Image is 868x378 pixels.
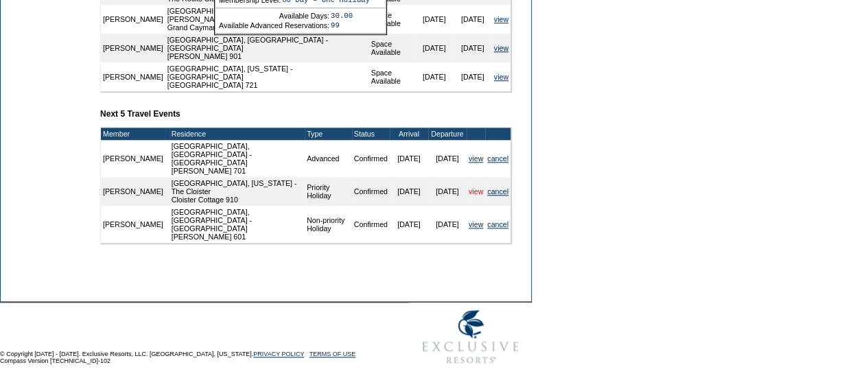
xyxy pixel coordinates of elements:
td: [GEOGRAPHIC_DATA] - [GEOGRAPHIC_DATA][PERSON_NAME], [GEOGRAPHIC_DATA] Grand Cayman Villa 12 [165,5,369,34]
td: [PERSON_NAME] [101,5,165,34]
a: TERMS OF USE [309,351,356,357]
a: cancel [487,220,508,228]
a: view [494,44,508,52]
td: Member [101,128,165,140]
td: [DATE] [415,62,454,91]
td: Arrival [390,128,428,140]
b: Next 5 Travel Events [100,109,180,119]
td: [DATE] [415,5,454,34]
a: cancel [487,154,508,163]
td: Available Advanced Reservations: [219,21,329,29]
td: Residence [169,128,305,140]
td: Status [352,128,390,140]
a: view [469,154,483,163]
td: [DATE] [390,177,428,206]
td: Available Days: [219,12,329,20]
td: [PERSON_NAME] [101,177,165,206]
td: [DATE] [428,140,467,177]
td: Space Available [369,5,415,34]
td: [DATE] [390,140,428,177]
a: PRIVACY POLICY [253,351,304,357]
td: [PERSON_NAME] [101,206,165,243]
td: [DATE] [428,206,467,243]
td: [GEOGRAPHIC_DATA], [GEOGRAPHIC_DATA] - [GEOGRAPHIC_DATA] [PERSON_NAME] 901 [165,34,369,62]
a: cancel [487,187,508,196]
td: Confirmed [352,206,390,243]
td: [DATE] [428,177,467,206]
td: Space Available [369,62,415,91]
a: view [469,187,483,196]
td: Confirmed [352,177,390,206]
td: 30.00 [331,12,353,20]
td: [DATE] [454,5,492,34]
td: [PERSON_NAME] [101,62,165,91]
td: Advanced [305,140,352,177]
td: [DATE] [454,62,492,91]
td: 99 [331,21,353,29]
td: Confirmed [352,140,390,177]
td: [GEOGRAPHIC_DATA], [US_STATE] - The Cloister Cloister Cottage 910 [169,177,305,206]
td: [GEOGRAPHIC_DATA], [GEOGRAPHIC_DATA] - [GEOGRAPHIC_DATA] [PERSON_NAME] 601 [169,206,305,243]
td: [DATE] [415,34,454,62]
td: Non-priority Holiday [305,206,352,243]
img: Exclusive Resorts [409,303,532,371]
td: [PERSON_NAME] [101,34,165,62]
td: Type [305,128,352,140]
td: [DATE] [454,34,492,62]
td: [DATE] [390,206,428,243]
td: Departure [428,128,467,140]
td: Priority Holiday [305,177,352,206]
a: view [469,220,483,228]
a: view [494,73,508,81]
td: [PERSON_NAME] [101,140,165,177]
td: Space Available [369,34,415,62]
a: view [494,15,508,23]
td: [GEOGRAPHIC_DATA], [GEOGRAPHIC_DATA] - [GEOGRAPHIC_DATA] [PERSON_NAME] 701 [169,140,305,177]
td: [GEOGRAPHIC_DATA], [US_STATE] - [GEOGRAPHIC_DATA] [GEOGRAPHIC_DATA] 721 [165,62,369,91]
